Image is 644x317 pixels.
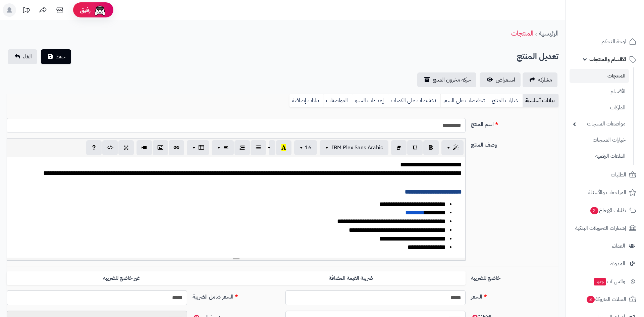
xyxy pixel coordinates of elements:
a: المنتجات [511,28,533,38]
a: العملاء [570,238,640,254]
a: حركة مخزون المنتج [417,72,476,87]
a: وآتس آبجديد [570,273,640,289]
a: الغاء [8,49,37,64]
span: إشعارات التحويلات البنكية [575,223,626,233]
span: لوحة التحكم [601,37,626,46]
a: الماركات [570,101,629,115]
a: مواصفات المنتجات [570,117,629,131]
span: العملاء [612,241,625,251]
img: ai-face.png [93,3,107,17]
span: 3 [586,296,595,304]
a: الطلبات [570,167,640,183]
span: مشاركه [538,76,552,84]
label: خاضع للضريبة [468,271,561,282]
button: 16 [294,140,317,155]
span: استعراض [496,76,515,84]
span: 2 [590,207,599,215]
a: بيانات إضافية [289,94,323,107]
button: حفظ [41,49,71,64]
a: بيانات أساسية [523,94,558,107]
a: تخفيضات على الكميات [388,94,440,107]
span: وآتس آب [593,277,625,286]
label: السعر شامل الضريبة [190,290,283,301]
a: المدونة [570,256,640,272]
button: IBM Plex Sans Arabic [320,140,388,155]
h2: تعديل المنتج [517,50,558,63]
label: اسم المنتج [468,118,561,128]
label: السعر [468,290,561,301]
span: طلبات الإرجاع [590,206,626,215]
span: السلات المتروكة [586,295,626,304]
span: حركة مخزون المنتج [433,76,471,84]
span: رفيق [80,6,91,14]
a: تخفيضات على السعر [440,94,489,107]
span: الغاء [23,53,32,61]
span: IBM Plex Sans Arabic [332,144,383,152]
a: إعدادات السيو [352,94,388,107]
a: المنتجات [570,69,629,83]
a: إشعارات التحويلات البنكية [570,220,640,236]
a: السلات المتروكة3 [570,291,640,307]
a: الرئيسية [539,28,558,38]
a: خيارات المنتجات [570,133,629,147]
a: الأقسام [570,85,629,99]
span: الأقسام والمنتجات [589,55,626,64]
a: لوحة التحكم [570,34,640,50]
a: تحديثات المنصة [18,3,35,18]
span: المراجعات والأسئلة [588,188,626,197]
a: استعراض [480,72,521,87]
label: وصف المنتج [468,138,561,149]
label: غير خاضع للضريبه [7,271,236,285]
span: المدونة [610,259,625,268]
span: 16 [305,144,312,152]
span: جديد [594,278,606,285]
label: ضريبة القيمة المضافة [236,271,466,285]
a: المراجعات والأسئلة [570,184,640,201]
a: طلبات الإرجاع2 [570,202,640,218]
a: الملفات الرقمية [570,149,629,163]
span: حفظ [56,53,66,61]
a: خيارات المنتج [489,94,523,107]
a: مشاركه [523,72,557,87]
a: المواصفات [323,94,352,107]
img: logo-2.png [598,6,638,20]
span: الطلبات [611,170,626,179]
